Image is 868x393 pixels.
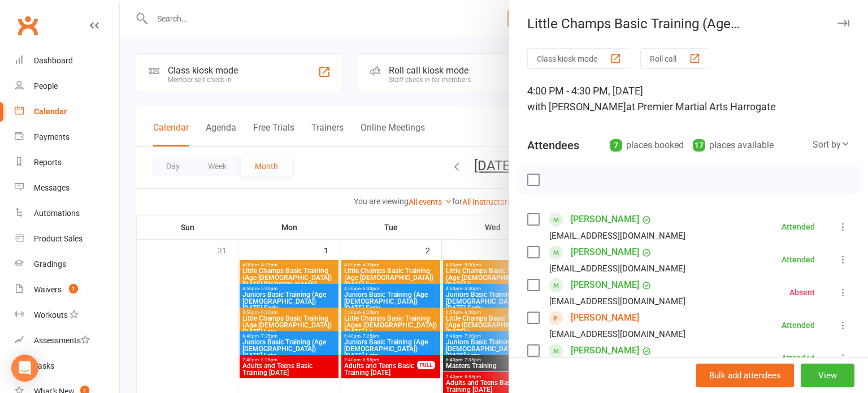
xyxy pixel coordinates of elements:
div: Little Champs Basic Training (Age [DEMOGRAPHIC_DATA]) [DATE] [PERSON_NAME]... [509,16,868,32]
a: [PERSON_NAME] [571,210,639,228]
a: Calendar [15,99,119,124]
div: Attended [782,321,815,329]
span: with [PERSON_NAME] [527,101,626,113]
div: Absent [789,288,815,296]
a: Clubworx [14,11,42,40]
div: 4:00 PM - 4:30 PM, [DATE] [527,83,850,115]
button: Bulk add attendees [696,364,794,387]
a: People [15,74,119,99]
a: Automations [15,201,119,226]
div: Assessments [34,336,90,345]
a: Product Sales [15,226,119,252]
a: Waivers 1 [15,277,119,303]
button: View [801,364,854,387]
button: Roll call [640,48,710,69]
div: [EMAIL_ADDRESS][DOMAIN_NAME] [549,261,685,276]
div: Automations [34,209,80,218]
a: [PERSON_NAME] [571,276,639,294]
div: Open Intercom Messenger [11,355,38,382]
div: Messages [34,183,70,192]
a: Messages [15,175,119,201]
div: Gradings [34,260,66,269]
div: Workouts [34,310,68,319]
div: Attendees [527,137,579,153]
div: Payments [34,132,70,141]
div: People [34,81,58,90]
span: at Premier Martial Arts Harrogate [626,101,776,113]
div: Dashboard [34,56,73,65]
div: [EMAIL_ADDRESS][DOMAIN_NAME] [549,327,685,342]
div: places booked [610,137,684,153]
span: 1 [69,284,78,293]
a: Tasks [15,353,119,379]
div: Attended [782,223,815,231]
div: 17 [693,139,705,152]
a: Gradings [15,252,119,277]
div: [EMAIL_ADDRESS][DOMAIN_NAME] [549,294,685,309]
a: [PERSON_NAME] [571,342,639,360]
div: Sort by [813,137,850,152]
div: Tasks [34,361,54,370]
a: Dashboard [15,48,119,74]
div: Attended [782,256,815,264]
a: Payments [15,124,119,150]
div: Calendar [34,107,67,116]
a: Reports [15,150,119,175]
a: Workouts [15,303,119,328]
div: Attended [782,354,815,362]
div: Waivers [34,285,62,294]
a: Assessments [15,328,119,353]
div: 7 [610,139,622,152]
div: [EMAIL_ADDRESS][DOMAIN_NAME] [549,228,685,243]
div: places available [693,137,774,153]
button: Class kiosk mode [527,48,631,69]
a: [PERSON_NAME] [571,243,639,261]
div: Product Sales [34,234,83,243]
div: Reports [34,158,62,167]
a: [PERSON_NAME] [571,309,639,327]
